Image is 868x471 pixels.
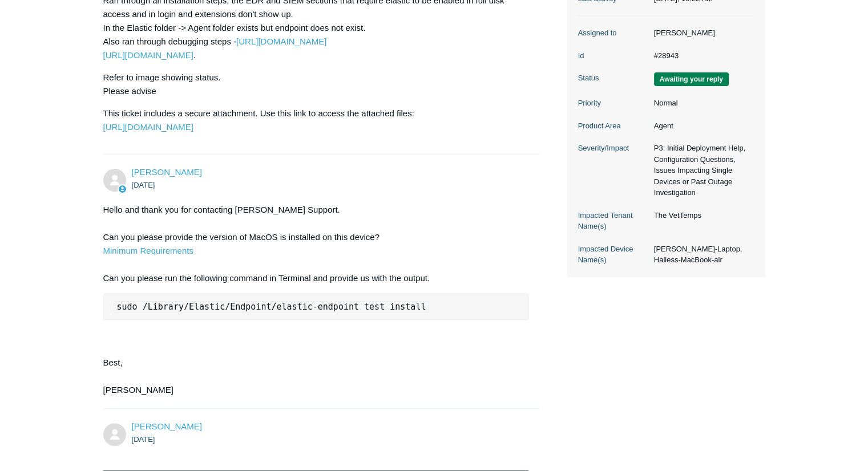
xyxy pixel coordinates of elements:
[103,246,193,255] a: Minimum Requirements
[132,435,155,444] time: 10/14/2025, 15:31
[103,50,193,60] a: [URL][DOMAIN_NAME]
[648,243,754,266] dd: [PERSON_NAME]-Laptop, Hailess-MacBook-air
[648,120,754,132] dd: Agent
[578,243,648,266] dt: Impacted Device Name(s)
[648,98,754,109] dd: Normal
[578,50,648,62] dt: Id
[132,421,202,431] span: Mohammed Meesam
[578,120,648,132] dt: Product Area
[103,203,529,397] div: Hello and thank you for contacting [PERSON_NAME] Support. Can you please provide the version of M...
[654,72,729,86] span: We are waiting for you to respond
[648,210,754,221] dd: The VetTemps
[578,98,648,109] dt: Priority
[132,181,155,189] time: 10/14/2025, 14:30
[103,107,529,134] p: This ticket includes a secure attachment. Use this link to access the attached files:
[648,143,754,198] dd: P3: Initial Deployment Help, Configuration Questions, Issues Impacting Single Devices or Past Out...
[132,167,202,177] a: [PERSON_NAME]
[578,27,648,39] dt: Assigned to
[132,421,202,431] a: [PERSON_NAME]
[132,167,202,177] span: Kris Haire
[103,122,193,132] a: [URL][DOMAIN_NAME]
[578,72,648,84] dt: Status
[648,27,754,39] dd: [PERSON_NAME]
[103,71,529,98] p: Refer to image showing status. Please advise
[648,50,754,62] dd: #28943
[236,36,326,46] a: [URL][DOMAIN_NAME]
[114,301,430,312] code: sudo /Library/Elastic/Endpoint/elastic-endpoint test install
[578,143,648,154] dt: Severity/Impact
[578,210,648,232] dt: Impacted Tenant Name(s)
